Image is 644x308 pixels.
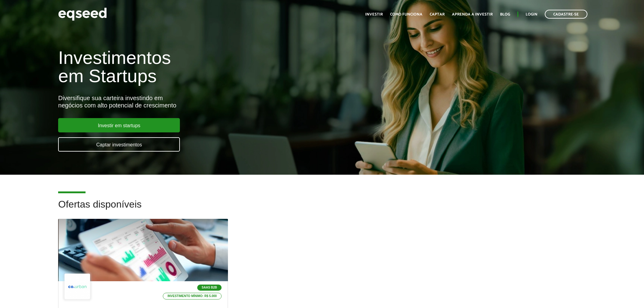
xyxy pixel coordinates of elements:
[390,12,422,16] a: Como funciona
[452,12,493,16] a: Aprenda a investir
[500,12,510,16] a: Blog
[197,285,222,291] p: SaaS B2B
[526,12,537,16] a: Login
[430,12,445,16] a: Captar
[58,6,107,22] img: EqSeed
[163,293,222,299] p: Investimento mínimo: R$ 5.000
[58,94,371,109] div: Diversifique sua carteira investindo em negócios com alto potencial de crescimento
[58,199,586,219] h2: Ofertas disponíveis
[58,137,180,152] a: Captar investimentos
[365,12,383,16] a: Investir
[58,49,371,85] h1: Investimentos em Startups
[58,118,180,132] a: Investir em startups
[545,10,587,19] a: Cadastre-se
